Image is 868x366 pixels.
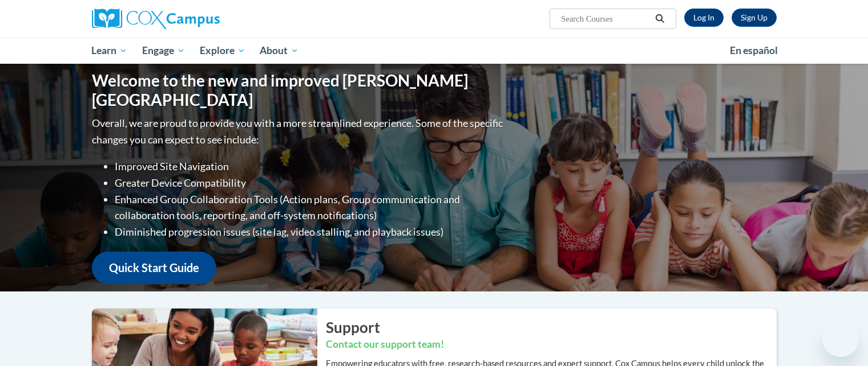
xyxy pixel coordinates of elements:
h2: Support [326,317,777,338]
button: Search [651,12,668,26]
p: Overall, we are proud to provide you with a more streamlined experience. Some of the specific cha... [92,115,506,148]
a: About [252,38,306,64]
li: Improved Site Navigation [115,158,506,175]
li: Enhanced Group Collaboration Tools (Action plans, Group communication and collaboration tools, re... [115,191,506,224]
iframe: Button to launch messaging window [822,320,859,357]
a: En español [722,39,785,63]
span: Explore [200,44,245,57]
div: Main menu [75,38,794,64]
a: Register [732,9,777,27]
h1: Welcome to the new and improved [PERSON_NAME][GEOGRAPHIC_DATA] [92,71,506,109]
a: Quick Start Guide [92,252,216,284]
a: Engage [135,38,192,64]
img: Cox Campus [92,9,220,29]
input: Search Courses [560,12,651,26]
a: Explore [192,38,253,64]
li: Diminished progression issues (site lag, video stalling, and playback issues) [115,224,506,240]
h3: Contact our support team! [326,338,777,352]
span: En español [730,44,778,56]
span: Engage [142,44,185,57]
span: Learn [91,44,127,57]
a: Cox Campus [92,9,309,29]
li: Greater Device Compatibility [115,175,506,191]
a: Learn [84,38,135,64]
span: About [260,44,298,57]
a: Log In [684,9,724,27]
